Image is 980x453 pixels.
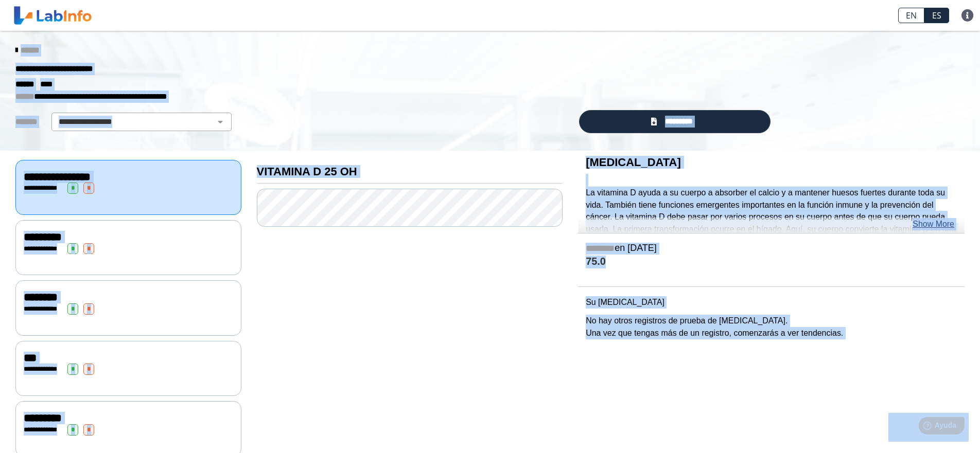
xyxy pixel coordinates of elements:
[586,315,957,339] p: No hay otros registros de prueba de [MEDICAL_DATA]. Una vez que tengas más de un registro, comenz...
[586,296,957,309] p: Su [MEDICAL_DATA]
[586,243,957,255] h5: en [DATE]
[257,165,357,178] b: VITAMINA D 25 OH
[898,8,924,23] a: EN
[586,187,957,273] p: La vitamina D ayuda a su cuerpo a absorber el calcio y a mantener huesos fuertes durante toda su ...
[888,413,969,442] iframe: Help widget launcher
[924,8,949,23] a: ES
[913,218,954,230] a: Show More
[586,256,957,268] h4: 75.0
[586,156,681,169] b: [MEDICAL_DATA]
